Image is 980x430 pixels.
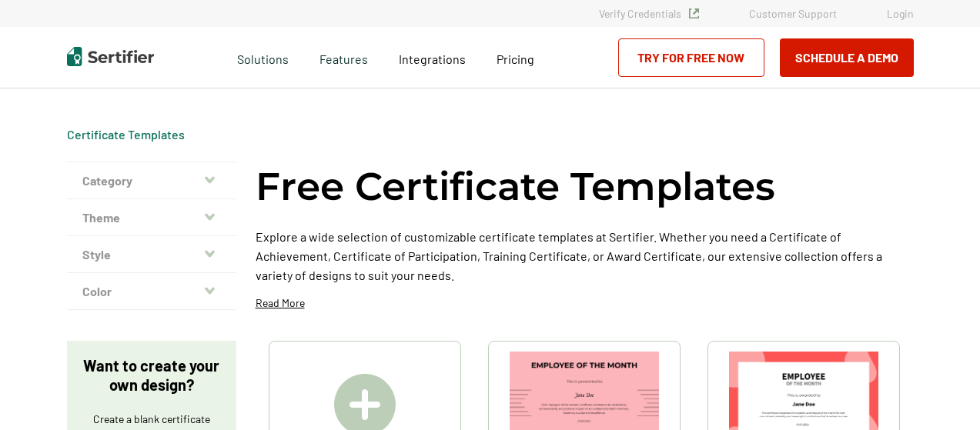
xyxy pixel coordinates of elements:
[67,236,236,273] button: Style
[256,162,775,212] h1: Free Certificate Templates
[237,48,289,67] span: Solutions
[399,48,466,67] a: Integrations
[67,127,185,142] a: Certificate Templates
[689,8,699,18] img: Verified
[497,48,534,67] a: Pricing
[749,7,837,20] a: Customer Support
[887,7,914,20] a: Login
[618,38,764,77] a: Try for Free Now
[67,47,154,66] img: Sertifier | Digital Credentialing Platform
[599,7,699,20] a: Verify Credentials
[399,52,466,66] span: Integrations
[67,127,185,142] div: Breadcrumb
[319,48,368,67] span: Features
[256,227,914,285] p: Explore a wide selection of customizable certificate templates at Sertifier. Whether you need a C...
[67,273,236,310] button: Color
[67,199,236,236] button: Theme
[497,52,534,66] span: Pricing
[67,162,236,199] button: Category
[67,127,185,142] span: Certificate Templates
[256,295,305,311] p: Read More
[82,356,221,395] p: Want to create your own design?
